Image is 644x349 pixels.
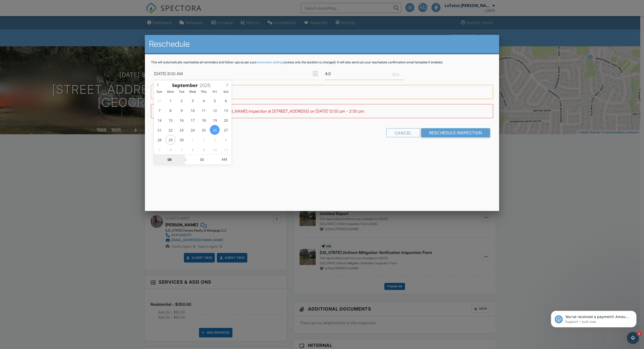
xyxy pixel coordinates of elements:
span: September 26, 2025 [210,125,220,135]
span: September 1, 2025 [166,96,175,105]
span: October 6, 2025 [166,145,175,154]
span: September 17, 2025 [188,115,197,125]
span: September 25, 2025 [199,125,209,135]
span: October 3, 2025 [210,135,220,145]
span: Tue [176,90,187,94]
span: Scroll to increment [172,83,198,88]
span: September 14, 2025 [154,115,164,125]
span: October 5, 2025 [154,145,164,154]
span: Thu [198,90,209,94]
span: : [185,154,186,164]
span: September 12, 2025 [210,105,220,115]
span: October 7, 2025 [177,145,186,154]
span: September 5, 2025 [210,96,220,105]
span: September 24, 2025 [188,125,197,135]
span: September 23, 2025 [177,125,186,135]
div: WARNING: Conflicts with LoToice [PERSON_NAME] inspection at [STREET_ADDRESS] on [DATE] 12:00 pm -... [151,104,493,118]
span: Click to toggle [217,154,231,164]
span: October 4, 2025 [221,135,231,145]
span: October 1, 2025 [188,135,197,145]
p: This will automatically reschedule all reminders and follow-ups as per your (unless only the dura... [151,60,493,64]
span: September 7, 2025 [154,105,164,115]
span: September 19, 2025 [210,115,220,125]
span: October 8, 2025 [188,145,197,154]
span: September 30, 2025 [177,135,186,145]
span: September 9, 2025 [177,105,186,115]
span: September 8, 2025 [166,105,175,115]
span: September 29, 2025 [166,135,175,145]
input: Scroll to increment [186,155,217,165]
span: September 22, 2025 [166,125,175,135]
span: September 21, 2025 [154,125,164,135]
a: automation settings [256,60,284,64]
span: September 15, 2025 [166,115,175,125]
div: Cancel [386,128,420,137]
span: September 18, 2025 [199,115,209,125]
span: September 11, 2025 [199,105,209,115]
div: Warning: this date/time is in the past. [151,85,493,99]
input: Scroll to increment [198,82,215,89]
span: October 10, 2025 [210,145,220,154]
span: August 31, 2025 [154,96,164,105]
span: September 6, 2025 [221,96,231,105]
span: October 11, 2025 [221,145,231,154]
span: September 16, 2025 [177,115,186,125]
span: Wed [187,90,198,94]
span: September 2, 2025 [177,96,186,105]
span: October 9, 2025 [199,145,209,154]
iframe: Intercom live chat [627,332,639,344]
span: Sat [220,90,231,94]
h2: Reschedule [149,39,495,49]
span: October 2, 2025 [199,135,209,145]
span: September 27, 2025 [221,125,231,135]
span: Fri [209,90,220,94]
span: Mon [165,90,176,94]
input: Scroll to increment [154,155,185,165]
span: September 20, 2025 [221,115,231,125]
input: Reschedule Inspection [421,128,490,137]
span: September 13, 2025 [221,105,231,115]
span: Sun [154,90,165,94]
span: 1 [637,332,641,336]
span: September 3, 2025 [188,96,197,105]
span: September 10, 2025 [188,105,197,115]
span: September 28, 2025 [154,135,164,145]
span: September 4, 2025 [199,96,209,105]
iframe: Intercom notifications message [543,300,644,335]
